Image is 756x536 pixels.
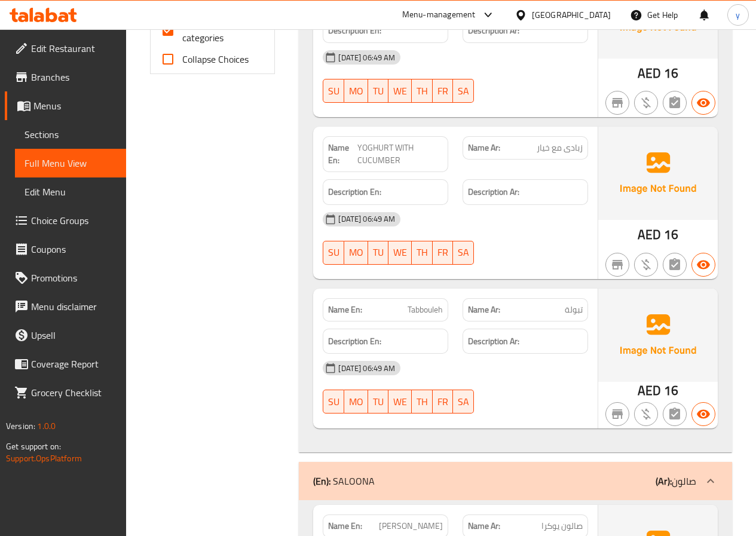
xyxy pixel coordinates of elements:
button: Not has choices [663,253,687,277]
span: SU [328,82,339,100]
div: Menu-management [402,8,476,22]
strong: Name Ar: [468,520,500,532]
span: MO [349,82,363,100]
a: Menu disclaimer [5,292,126,321]
span: MO [349,244,363,261]
span: 16 [664,223,678,246]
span: WE [393,82,407,100]
button: SA [453,390,474,414]
span: YOGHURT WITH CUCUMBER [357,142,443,167]
a: Choice Groups [5,206,126,235]
span: AED [638,62,661,85]
span: 16 [664,62,678,85]
button: Purchased item [634,253,658,277]
span: [DATE] 06:49 AM [333,213,400,225]
span: Edit Restaurant [31,41,117,56]
a: Menus [5,91,126,120]
div: [GEOGRAPHIC_DATA] [532,8,611,22]
button: MO [344,390,368,414]
span: 1.0.0 [37,418,56,434]
span: Menus [33,99,117,113]
button: Available [691,91,715,115]
button: Available [691,402,715,426]
strong: Name En: [328,520,362,532]
a: Branches [5,63,126,91]
button: WE [388,79,412,103]
span: y [736,8,740,22]
button: WE [388,390,412,414]
button: Not has choices [663,91,687,115]
button: SU [323,241,344,265]
div: (En): SALOONA(Ar):صالون [299,462,732,500]
button: Available [691,253,715,277]
strong: Name En: [328,142,357,167]
strong: Description Ar: [468,185,519,200]
button: TU [368,79,388,103]
b: (En): [313,472,330,490]
button: SU [323,390,344,414]
span: Menu disclaimer [31,299,117,314]
button: SA [453,79,474,103]
span: TU [373,393,384,411]
button: TH [412,241,433,265]
span: Sections [25,127,117,142]
button: TU [368,241,388,265]
span: FR [437,244,448,261]
a: Coverage Report [5,350,126,378]
span: TH [417,244,428,261]
span: SA [458,244,469,261]
span: Upsell [31,328,117,342]
span: [PERSON_NAME] [379,520,443,532]
span: WE [393,244,407,261]
span: زبادى مع خيار [537,142,583,154]
span: Branches [31,70,117,84]
button: SU [323,79,344,103]
span: [DATE] 06:49 AM [333,363,400,374]
span: TH [417,82,428,100]
a: Support.OpsPlatform [6,451,82,466]
span: تبولة [565,304,583,316]
span: Version: [6,418,35,434]
span: TU [373,82,384,100]
button: Not branch specific item [605,253,629,277]
a: Sections [15,120,126,149]
a: Edit Restaurant [5,34,126,63]
button: TH [412,79,433,103]
button: Not has choices [663,402,687,426]
p: صالون [656,474,696,488]
button: WE [388,241,412,265]
span: AED [638,379,661,402]
span: WE [393,393,407,411]
b: (Ar): [656,472,672,490]
span: صالون يوكرا [541,520,583,532]
a: Upsell [5,321,126,350]
span: Collapse categories [182,16,256,45]
span: Coupons [31,242,117,256]
button: TU [368,390,388,414]
a: Full Menu View [15,149,126,177]
span: AED [638,223,661,246]
span: SU [328,393,339,411]
a: Coupons [5,235,126,264]
span: Choice Groups [31,213,117,228]
button: FR [433,79,453,103]
button: SA [453,241,474,265]
img: Ae5nvW7+0k+MAAAAAElFTkSuQmCC [598,289,718,382]
span: SA [458,393,469,411]
span: FR [437,393,448,411]
a: Promotions [5,264,126,292]
span: TH [417,393,428,411]
span: Get support on: [6,439,61,454]
span: Grocery Checklist [31,385,117,400]
button: Purchased item [634,402,658,426]
span: 16 [664,379,678,402]
span: Edit Menu [25,185,117,199]
span: FR [437,82,448,100]
button: FR [433,241,453,265]
span: SU [328,244,339,261]
span: MO [349,393,363,411]
img: Ae5nvW7+0k+MAAAAAElFTkSuQmCC [598,127,718,220]
span: Tabbouleh [408,304,443,316]
span: Coverage Report [31,357,117,371]
strong: Name Ar: [468,142,500,154]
